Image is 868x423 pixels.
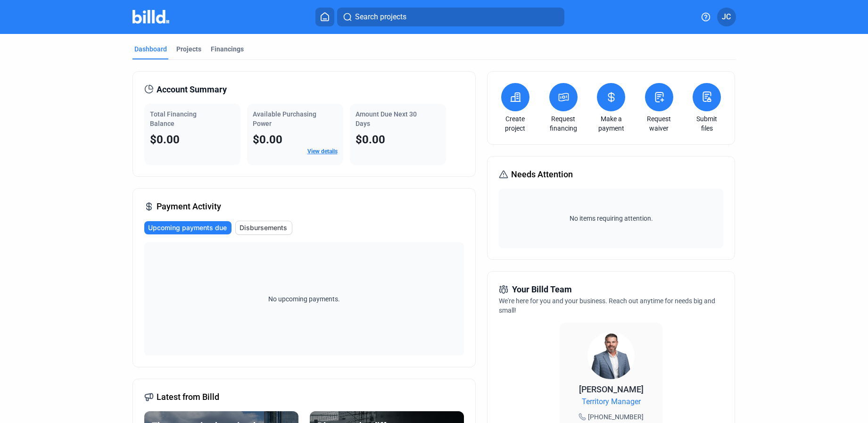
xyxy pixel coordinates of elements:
[355,110,417,127] span: Amount Due Next 30 Days
[499,297,715,314] span: We're here for you and your business. Reach out anytime for needs big and small!
[512,283,572,296] span: Your Billd Team
[148,223,227,232] span: Upcoming payments due
[355,133,385,146] span: $0.00
[503,214,719,223] span: No items requiring attention.
[355,11,406,23] span: Search projects
[253,133,282,146] span: $0.00
[722,11,731,23] span: JC
[157,200,221,213] span: Payment Activity
[588,412,644,422] span: [PHONE_NUMBER]
[547,114,580,133] a: Request financing
[157,83,227,96] span: Account Summary
[262,294,346,304] span: No upcoming payments.
[595,114,628,133] a: Make a payment
[253,110,316,127] span: Available Purchasing Power
[211,44,244,54] div: Financings
[690,114,723,133] a: Submit files
[150,133,180,146] span: $0.00
[511,168,573,181] span: Needs Attention
[499,114,532,133] a: Create project
[337,8,564,26] button: Search projects
[134,44,167,54] div: Dashboard
[579,384,644,394] span: [PERSON_NAME]
[240,223,287,232] span: Disbursements
[150,110,197,127] span: Total Financing Balance
[582,396,641,407] span: Territory Manager
[132,10,170,24] img: Billd Company Logo
[587,332,635,379] img: Territory Manager
[307,148,338,155] a: View details
[157,390,219,404] span: Latest from Billd
[176,44,201,54] div: Projects
[717,8,736,26] button: JC
[144,221,231,234] button: Upcoming payments due
[235,221,292,235] button: Disbursements
[643,114,676,133] a: Request waiver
